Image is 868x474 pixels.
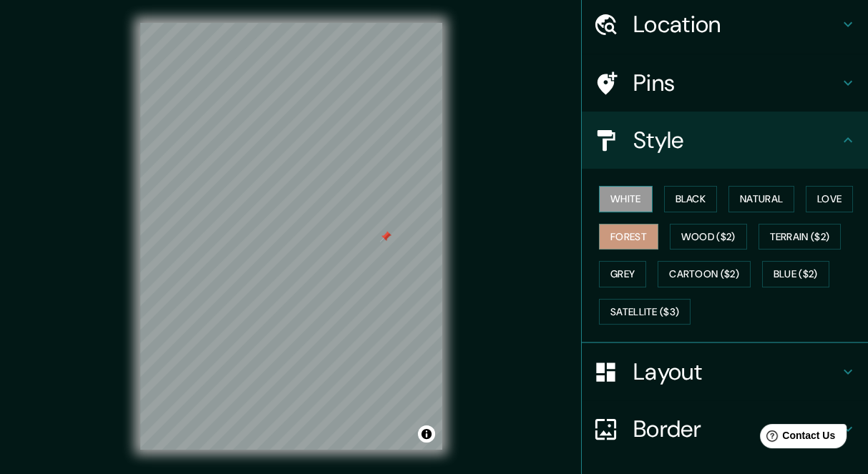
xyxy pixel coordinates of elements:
[633,126,839,154] h4: Style
[582,112,868,169] div: Style
[633,69,839,97] h4: Pins
[670,224,747,250] button: Wood ($2)
[664,186,718,212] button: Black
[806,186,853,212] button: Love
[599,186,653,212] button: White
[418,425,435,443] button: Toggle attribution
[633,357,839,386] h4: Layout
[658,261,751,287] button: Cartoon ($2)
[728,186,794,212] button: Natural
[582,54,868,112] div: Pins
[140,23,442,450] canvas: Map
[633,10,839,39] h4: Location
[633,415,839,443] h4: Border
[762,261,829,287] button: Blue ($2)
[582,343,868,400] div: Layout
[599,261,646,287] button: Grey
[599,224,658,250] button: Forest
[741,418,852,458] iframe: Help widget launcher
[582,400,868,458] div: Border
[759,224,842,250] button: Terrain ($2)
[599,299,691,325] button: Satellite ($3)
